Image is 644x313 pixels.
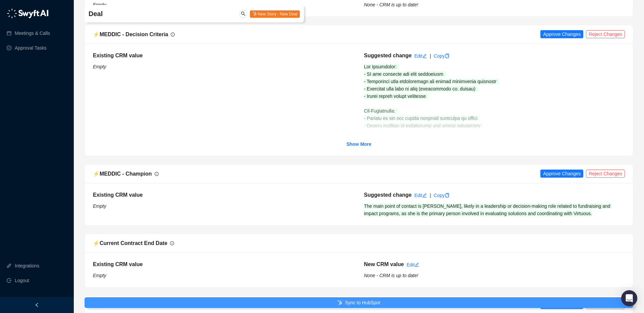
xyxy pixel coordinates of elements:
[364,64,627,283] span: Lor Ipsumdolor: - SI ame consecte adi elit seddoeiusm - Temporinci utla etdoloremagn ali enimad m...
[415,262,419,267] span: edit
[170,241,174,245] span: info-circle
[621,290,637,306] div: Open Intercom Messenger
[241,11,246,16] span: search
[93,52,354,60] h5: Existing CRM value
[445,54,449,58] span: copy
[7,278,11,283] span: logout
[93,64,106,69] i: Empty
[364,203,611,216] span: The main point of contact is [PERSON_NAME], likely in a leadership or decision-making role relate...
[7,8,49,18] img: logo-05li4sbe.png
[422,54,427,58] span: edit
[589,30,622,38] span: Reject Changes
[15,274,29,287] span: Logout
[586,30,625,38] button: Reject Changes
[414,193,427,198] a: Edit
[434,53,449,59] a: Copy
[93,203,106,209] i: Empty
[364,2,418,7] i: None - CRM is up to date!
[93,2,106,7] i: Empty
[540,30,583,38] button: Approve Changes
[364,273,418,278] i: None - CRM is up to date!
[434,193,449,198] a: Copy
[364,260,404,268] h5: New CRM value
[345,299,380,306] span: Sync to HubSpot
[89,9,210,18] h4: Deal
[543,30,581,38] span: Approve Changes
[15,41,47,55] a: Approval Tasks
[364,191,412,199] h5: Suggested change
[346,141,372,147] strong: Show More
[93,273,106,278] i: Empty
[543,170,581,177] span: Approve Changes
[35,303,39,307] span: left
[155,172,159,176] span: info-circle
[171,33,175,37] span: info-circle
[93,32,168,37] span: ⚡️ MEDDIC - Decision Criteria
[407,262,419,267] a: Edit
[93,171,152,177] span: ⚡️ MEDDIC - Champion
[15,26,50,40] a: Meetings & Calls
[93,191,354,199] h5: Existing CRM value
[589,170,622,177] span: Reject Changes
[250,10,300,18] span: New Story - New Deal
[93,240,167,246] span: ⚡️ Current Contract End Date
[85,297,633,308] button: Sync to HubSpot
[422,193,427,198] span: edit
[364,52,412,60] h5: Suggested change
[15,259,39,272] a: Integrations
[586,170,625,178] button: Reject Changes
[540,170,583,178] button: Approve Changes
[445,193,449,198] span: copy
[414,53,427,59] a: Edit
[93,260,354,268] h5: Existing CRM value
[430,192,431,199] div: |
[430,52,431,60] div: |
[250,11,300,16] a: New Story - New Deal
